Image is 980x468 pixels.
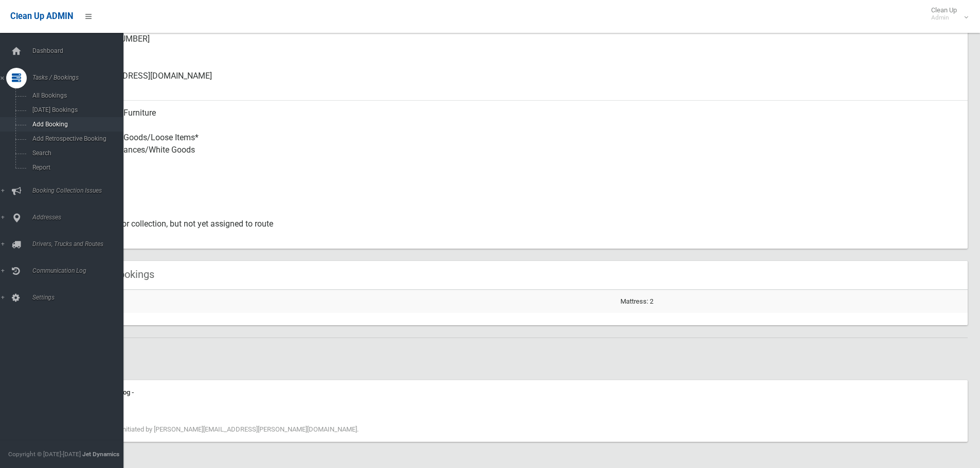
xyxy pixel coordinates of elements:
span: Add Retrospective Booking [29,135,122,142]
span: Clean Up ADMIN [10,11,73,21]
div: No [82,175,959,212]
small: Status [82,230,959,242]
a: [EMAIL_ADDRESS][DOMAIN_NAME]Email [45,64,968,101]
td: Mattress: 2 [616,290,968,313]
div: Approved for collection, but not yet assigned to route [82,212,959,249]
span: Booking Collection Issues [29,187,131,194]
div: [EMAIL_ADDRESS][DOMAIN_NAME] [82,64,959,101]
span: Copyright © [DATE]-[DATE] [8,451,81,458]
span: Report [29,164,122,171]
div: [DATE] 10:25 am [72,399,961,411]
small: Items [82,156,959,169]
span: Booking created initiated by [PERSON_NAME][EMAIL_ADDRESS][PERSON_NAME][DOMAIN_NAME]. [72,425,359,433]
small: Oversized [82,193,959,205]
span: Add Booking [29,121,122,128]
span: Clean Up [926,6,967,22]
span: Dashboard [29,47,131,54]
small: Landline [82,45,959,58]
h2: History [45,350,968,364]
small: Email [82,82,959,95]
span: Settings [29,294,131,301]
span: Search [29,149,122,157]
div: Communication Log - [72,386,961,399]
span: Addresses [29,214,131,221]
span: All Bookings [29,92,122,99]
div: [PHONE_NUMBER] [82,27,959,64]
span: Drivers, Trucks and Routes [29,240,131,248]
span: Tasks / Bookings [29,74,131,81]
strong: Jet Dynamics [82,451,119,458]
span: Communication Log [29,267,131,274]
span: [DATE] Bookings [29,106,122,114]
small: Admin [931,14,957,22]
div: Household Furniture Electronics Household Goods/Loose Items* Metal Appliances/White Goods [82,101,959,175]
